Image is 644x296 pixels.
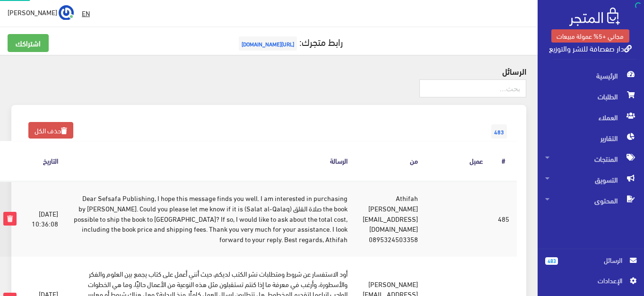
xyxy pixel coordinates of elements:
[569,8,620,26] img: .
[355,181,426,256] td: Athifah [PERSON_NAME] [EMAIL_ADDRESS][DOMAIN_NAME] 0895324503358
[545,148,636,169] span: المنتجات
[538,107,644,128] a: العملاء
[545,169,636,190] span: التسويق
[490,181,517,256] td: 485
[8,34,49,52] a: اشتراكك
[8,6,57,18] span: [PERSON_NAME]
[490,141,517,181] th: #
[236,33,343,50] a: رابط متجرك:[URL][DOMAIN_NAME]
[491,124,507,139] span: 483
[28,122,73,139] a: حذف الكل
[545,255,636,275] a: 483 الرسائل
[538,86,644,107] a: الطلبات
[24,181,66,256] td: [DATE] 10:36:08
[426,141,490,181] th: عميل
[545,190,636,211] span: المحتوى
[545,128,636,148] span: التقارير
[59,5,74,20] img: ...
[545,65,636,86] span: الرئيسية
[78,5,94,22] a: EN
[538,148,644,169] a: المنتجات
[538,65,644,86] a: الرئيسية
[82,7,90,19] u: EN
[545,86,636,107] span: الطلبات
[545,275,636,290] a: اﻹعدادات
[538,128,644,148] a: التقارير
[549,41,632,55] a: دار صفصافة للنشر والتوزيع
[355,141,426,181] th: من
[66,181,355,256] td: Dear Sefsafa Publishing, I hope this message finds you well. I am interested in purchasing the bo...
[545,107,636,128] span: العملاء
[545,257,558,265] span: 483
[66,141,355,181] th: الرسالة
[553,275,622,286] span: اﻹعدادات
[239,36,297,51] span: [URL][DOMAIN_NAME]
[551,29,629,43] a: مجاني +5% عمولة مبيعات
[419,79,526,97] input: بحث...
[11,66,526,76] h4: الرسائل
[8,5,74,20] a: ... [PERSON_NAME]
[538,190,644,211] a: المحتوى
[566,255,622,265] span: الرسائل
[24,141,66,181] th: التاريخ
